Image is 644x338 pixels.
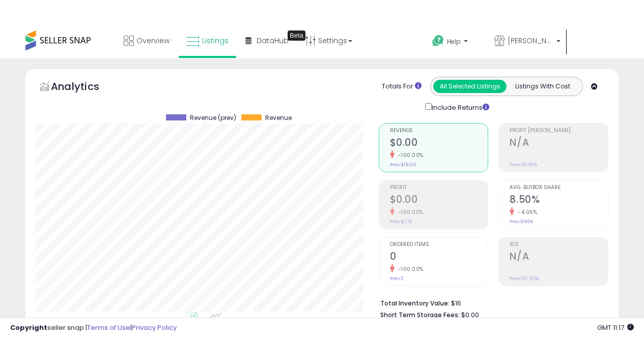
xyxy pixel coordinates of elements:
[390,194,488,207] h2: $0.00
[390,275,404,282] small: Prev: 2
[390,185,488,191] span: Profit
[395,151,424,159] small: -100.00%
[132,323,177,332] a: Privacy Policy
[514,208,537,216] small: -4.06%
[510,162,537,168] small: Prev: 40.50%
[382,82,422,91] div: Totals For
[10,323,177,333] div: seller snap | |
[380,296,601,309] li: $16
[510,242,608,248] span: ROI
[202,36,229,46] span: Listings
[510,219,533,225] small: Prev: 8.86%
[510,275,539,282] small: Prev: 197.95%
[257,36,289,46] span: DataHub
[179,25,236,56] a: Listings
[432,35,444,47] i: Get Help
[417,101,501,113] div: Include Returns
[87,323,130,332] a: Terms of Use
[506,80,579,93] button: Listings With Cost
[510,137,608,150] h2: N/A
[265,114,292,121] span: Revenue
[424,27,485,58] a: Help
[298,25,360,56] a: Settings
[487,25,568,58] a: [PERSON_NAME] Online Stores
[390,162,416,168] small: Prev: $19.06
[597,323,634,332] span: 2025-10-10 11:17 GMT
[510,194,608,207] h2: 8.50%
[510,251,608,264] h2: N/A
[390,137,488,150] h2: $0.00
[390,219,412,225] small: Prev: $7.72
[380,299,450,308] b: Total Inventory Value:
[461,310,479,320] span: $0.00
[238,25,296,56] a: DataHub
[510,128,608,134] span: Profit [PERSON_NAME]
[395,265,424,273] small: -100.00%
[510,185,608,191] span: Avg. Buybox Share
[433,80,507,93] button: All Selected Listings
[447,37,461,46] span: Help
[395,208,424,216] small: -100.00%
[288,30,305,41] div: Tooltip anchor
[508,36,553,46] span: [PERSON_NAME] Online Stores
[380,311,460,319] b: Short Term Storage Fees:
[51,79,119,96] h5: Analytics
[390,251,488,264] h2: 0
[10,323,47,332] strong: Copyright
[390,242,488,248] span: Ordered Items
[136,36,170,46] span: Overview
[390,128,488,134] span: Revenue
[116,25,177,56] a: Overview
[190,114,236,121] span: Revenue (prev)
